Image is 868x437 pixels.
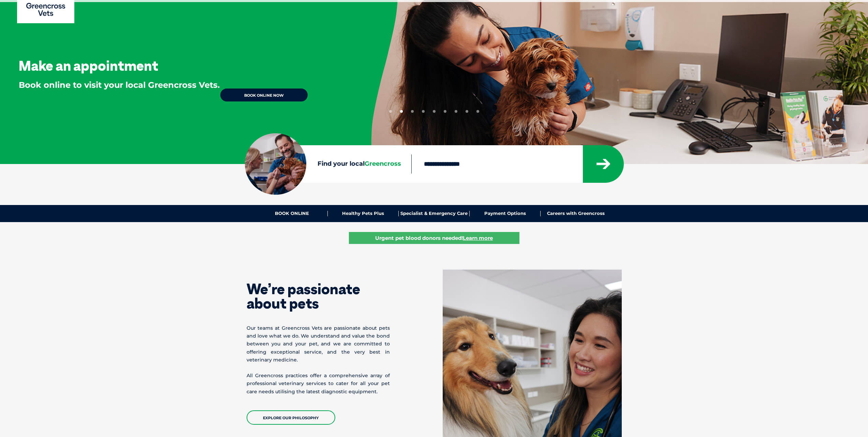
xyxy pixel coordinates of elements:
a: Payment Options [470,211,541,216]
a: Careers with Greencross [541,211,611,216]
button: 9 of 9 [476,110,479,113]
u: Learn more [463,235,493,241]
p: Our teams at Greencross Vets are passionate about pets and love what we do. We understand and val... [247,324,390,364]
button: 6 of 9 [444,110,446,113]
a: Healthy Pets Plus [328,211,399,216]
h1: We’re passionate about pets [247,282,390,311]
a: Urgent pet blood donors needed!Learn more [349,232,519,244]
button: 3 of 9 [411,110,414,113]
span: Greencross [365,160,401,167]
button: 1 of 9 [389,110,392,113]
label: Find your local [245,159,411,169]
h3: Make an appointment [19,59,158,72]
button: 2 of 9 [400,110,403,113]
a: BOOK ONLINE NOW [220,88,308,102]
button: 4 of 9 [422,110,425,113]
button: 7 of 9 [455,110,457,113]
a: EXPLORE OUR PHILOSOPHY [247,410,335,425]
p: Book online to visit your local Greencross Vets. [19,79,220,102]
a: Specialist & Emergency Care [399,211,470,216]
button: 5 of 9 [433,110,436,113]
button: 8 of 9 [466,110,468,113]
a: BOOK ONLINE [257,211,328,216]
p: All Greencross practices offer a comprehensive array of professional veterinary services to cater... [247,372,390,396]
